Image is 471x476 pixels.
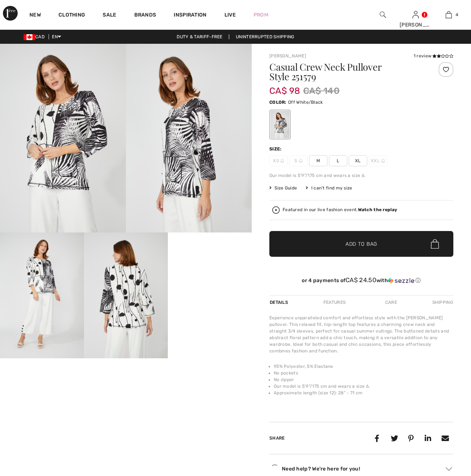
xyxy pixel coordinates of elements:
img: ring-m.svg [299,159,302,163]
span: Size Guide [269,185,297,191]
img: ring-m.svg [280,159,284,163]
div: 1 review [414,53,453,59]
h1: Casual Crew Neck Pullover Style 251579 [269,62,423,81]
div: Details [269,296,290,309]
a: Live [224,11,236,19]
div: Experience unparalleled comfort and effortless style with the [PERSON_NAME] pullover. This relaxe... [269,315,453,354]
span: L [329,155,347,166]
img: My Bag [446,10,452,19]
img: Watch the replay [272,206,280,214]
span: CA$ 98 [269,78,300,96]
div: Features [317,296,352,309]
li: No pockets [274,370,453,376]
div: Off White/Black [270,111,290,138]
span: S [289,155,308,166]
div: Size: [269,146,283,152]
div: Need help? We're here for you! [269,463,453,474]
div: [PERSON_NAME] [400,21,432,29]
img: Casual Crew Neck Pullover Style 251579. 2 [126,44,252,232]
span: CAD [24,34,47,39]
img: ring-m.svg [381,159,385,163]
li: Our model is 5'9"/175 cm and wears a size 6. [274,383,453,390]
li: 95% Polyester, 5% Elastane [274,363,453,370]
a: 4 [432,10,465,19]
span: Off White/Black [288,100,323,105]
span: Share [269,436,285,441]
span: CA$ 140 [303,84,340,97]
span: Inspiration [174,12,206,19]
div: I can't find my size [306,185,352,191]
a: Sign In [412,11,419,18]
span: XL [349,155,367,166]
a: Sale [103,12,116,19]
img: Canadian Dollar [24,34,35,40]
span: EN [52,34,61,39]
img: Bag.svg [431,239,439,249]
span: Add to Bag [346,240,377,248]
div: Shipping [431,296,453,309]
img: Casual Crew Neck Pullover Style 251579. 4 [84,232,168,358]
img: Sezzle [388,277,414,284]
a: Clothing [59,12,85,19]
img: search the website [380,10,386,19]
div: Our model is 5'9"/175 cm and wears a size 6. [269,172,453,179]
span: CA$ 24.50 [346,276,376,284]
div: Featured in our live fashion event. [283,207,397,212]
img: 1ère Avenue [3,6,18,21]
div: or 4 payments ofCA$ 24.50withSezzle Click to learn more about Sezzle [269,277,453,287]
video: Your browser does not support the video tag. [168,232,252,274]
div: or 4 payments of with [269,277,453,284]
a: Brands [134,12,156,19]
span: M [309,155,327,166]
span: XS [269,155,288,166]
a: New [29,12,41,19]
strong: Watch the replay [358,207,397,212]
li: No zipper [274,376,453,383]
button: Add to Bag [269,231,453,257]
div: Care [379,296,403,309]
span: Color: [269,100,287,105]
li: Approximate length (size 12): 28" - 71 cm [274,390,453,396]
span: 4 [456,11,458,18]
img: My Info [412,10,419,19]
a: Prom [254,11,268,19]
span: XXL [369,155,387,166]
a: [PERSON_NAME] [269,53,306,58]
img: Arrow2.svg [446,467,452,471]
